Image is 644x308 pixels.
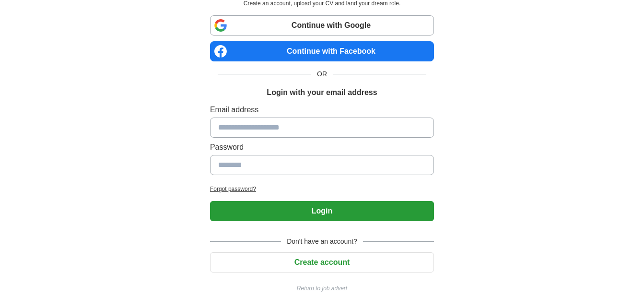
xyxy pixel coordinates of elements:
[210,185,434,193] a: Forgot password?
[210,41,434,61] a: Continue with Facebook
[210,201,434,221] button: Login
[210,142,434,153] label: Password
[210,284,434,293] a: Return to job advert
[210,258,434,266] a: Create account
[281,237,363,247] span: Don't have an account?
[210,252,434,272] button: Create account
[210,15,434,36] a: Continue with Google
[210,104,434,116] label: Email address
[267,87,377,98] h1: Login with your email address
[311,69,333,79] span: OR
